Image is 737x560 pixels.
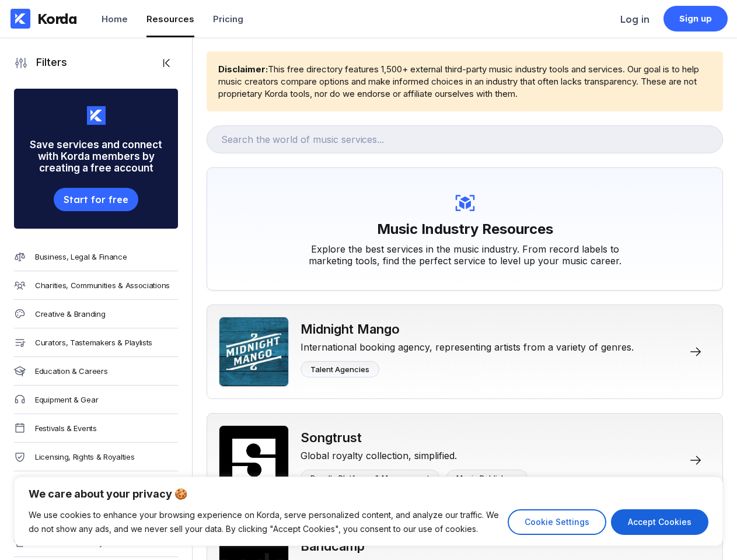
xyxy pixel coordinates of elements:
button: Cookie Settings [508,509,606,535]
div: Creative & Branding [35,309,105,318]
a: Sign up [663,6,728,32]
div: International booking agency, representing artists from a variety of genres. [301,337,634,353]
div: Business, Legal & Finance [35,252,127,261]
div: Home [102,13,128,24]
div: Filters [28,56,67,70]
div: Korda [37,10,77,27]
div: Midnight Mango [301,321,634,337]
div: This free directory features 1,500+ external third-party music industry tools and services. Our g... [218,63,711,100]
a: Midnight MangoMidnight MangoInternational booking agency, representing artists from a variety of ... [207,304,723,399]
p: We use cookies to enhance your browsing experience on Korda, serve personalized content, and anal... [29,508,499,536]
a: Creative & Branding [14,300,178,328]
div: Charities, Communities & Associations [35,281,170,290]
div: Resources [146,13,194,24]
div: Sign up [679,13,712,24]
a: Equipment & Gear [14,386,178,414]
div: Equipment & Gear [35,395,98,404]
h1: Music Industry Resources [377,215,553,243]
a: Curators, Tastemakers & Playlists [14,328,178,357]
div: Curators, Tastemakers & Playlists [35,338,152,347]
div: Global royalty collection, simplified. [301,445,528,461]
div: Explore the best services in the music industry. From record labels to marketing tools, find the ... [290,243,640,267]
div: Log in [620,13,649,25]
a: Festivals & Events [14,414,178,443]
div: Festivals & Events [35,423,97,433]
div: Licensing, Rights & Royalties [35,452,134,461]
a: SongtrustSongtrustGlobal royalty collection, simplified.Royalty Platforms & ManagementMusic Publi... [207,413,723,508]
img: Midnight Mango [219,317,289,387]
div: Start for free [64,194,128,205]
button: Start for free [54,188,138,211]
div: Pricing [213,13,243,24]
a: Licensing, Rights & Royalties [14,443,178,471]
div: Education & Careers [35,366,107,376]
div: Songtrust [301,430,528,445]
b: Disclaimer: [218,64,268,75]
input: Search the world of music services... [207,125,723,153]
p: We care about your privacy 🍪 [29,487,708,501]
div: Save services and connect with Korda members by creating a free account [14,125,178,188]
a: Business, Legal & Finance [14,243,178,271]
div: Talent Agencies [310,365,369,374]
a: Education & Careers [14,357,178,386]
a: Charities, Communities & Associations [14,271,178,300]
button: Accept Cookies [611,509,708,535]
img: Songtrust [219,425,289,495]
